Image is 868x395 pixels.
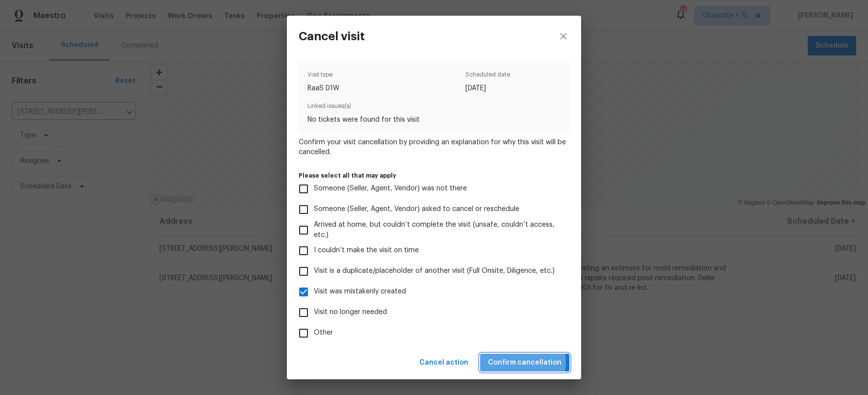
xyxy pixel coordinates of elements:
span: Visit is a duplicate/placeholder of another visit (Full Onsite, Diligence, etc.) [314,266,555,276]
span: Scheduled date [465,70,510,83]
span: Visit no longer needed [314,307,387,317]
span: Someone (Seller, Agent, Vendor) was not there [314,184,467,194]
button: Cancel action [415,354,472,372]
span: Arrived at home, but couldn’t complete the visit (unsafe, couldn’t access, etc.) [314,220,562,240]
span: Other [314,328,333,338]
span: Visit was mistakenly created [314,287,406,297]
h3: Cancel visit [299,29,365,43]
span: Confirm cancellation [488,357,562,369]
span: Someone (Seller, Agent, Vendor) asked to cancel or reschedule [314,204,519,214]
span: I couldn’t make the visit on time [314,245,419,256]
button: Confirm cancellation [480,354,569,372]
span: No tickets were found for this visit [307,115,561,125]
button: close [546,16,581,57]
span: Linked issues(s) [307,101,561,115]
span: RaaS D1W [307,83,339,93]
span: Cancel action [419,357,468,369]
label: Please select all that may apply [299,173,569,179]
span: Visit type [307,70,339,83]
span: [DATE] [465,83,510,93]
span: Confirm your visit cancellation by providing an explanation for why this visit will be cancelled. [299,137,569,157]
